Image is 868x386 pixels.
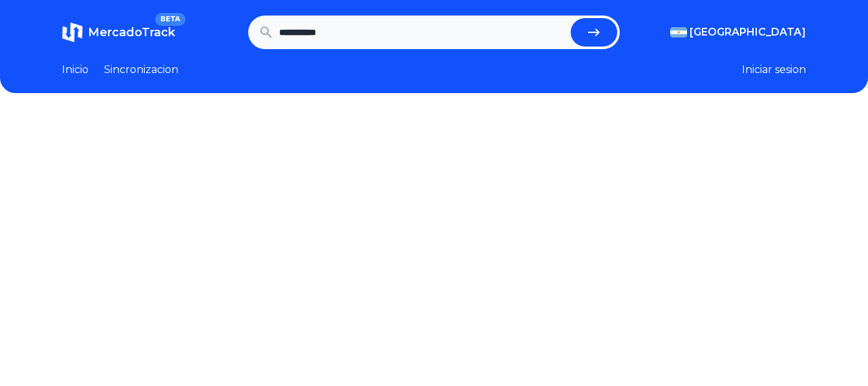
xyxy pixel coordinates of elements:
img: MercadoTrack [62,22,83,43]
a: Inicio [62,62,89,78]
a: MercadoTrackBETA [62,22,175,43]
button: [GEOGRAPHIC_DATA] [670,25,806,40]
span: MercadoTrack [88,25,175,39]
span: BETA [155,13,185,26]
a: Sincronizacion [104,62,178,78]
img: Argentina [670,27,687,38]
span: [GEOGRAPHIC_DATA] [690,25,806,40]
button: Iniciar sesion [742,62,806,78]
